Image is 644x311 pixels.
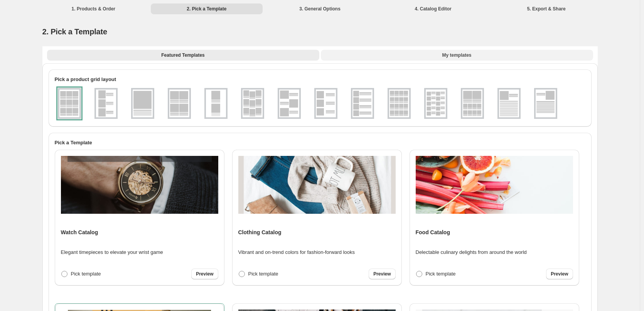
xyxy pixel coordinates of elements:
[546,269,573,279] a: Preview
[243,90,263,117] img: g3x3v2
[238,228,282,236] h4: Clothing Catalog
[426,90,446,117] img: g2x5v1
[206,90,226,117] img: g1x2v1
[536,90,556,117] img: g1x1v3
[96,90,116,117] img: g1x3v1
[462,90,482,117] img: g2x1_4x2v1
[133,90,153,117] img: g1x1v1
[55,139,585,147] h2: Pick a Template
[373,271,391,277] span: Preview
[169,90,189,117] img: g2x2v1
[196,271,213,277] span: Preview
[279,90,299,117] img: g1x3v2
[442,52,471,58] span: My templates
[71,271,101,277] span: Pick template
[61,248,163,256] p: Elegant timepieces to elevate your wrist game
[191,269,218,279] a: Preview
[416,248,527,256] p: Delectable culinary delights from around the world
[369,269,395,279] a: Preview
[416,228,450,236] h4: Food Catalog
[499,90,519,117] img: g1x1v2
[389,90,409,117] img: g4x4v1
[426,271,456,277] span: Pick template
[551,271,568,277] span: Preview
[316,90,336,117] img: g1x3v3
[248,271,278,277] span: Pick template
[42,27,107,36] span: 2. Pick a Template
[352,90,373,117] img: g1x4v1
[238,248,355,256] p: Vibrant and on-trend colors for fashion-forward looks
[161,52,204,58] span: Featured Templates
[61,228,98,236] h4: Watch Catalog
[55,76,585,83] h2: Pick a product grid layout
